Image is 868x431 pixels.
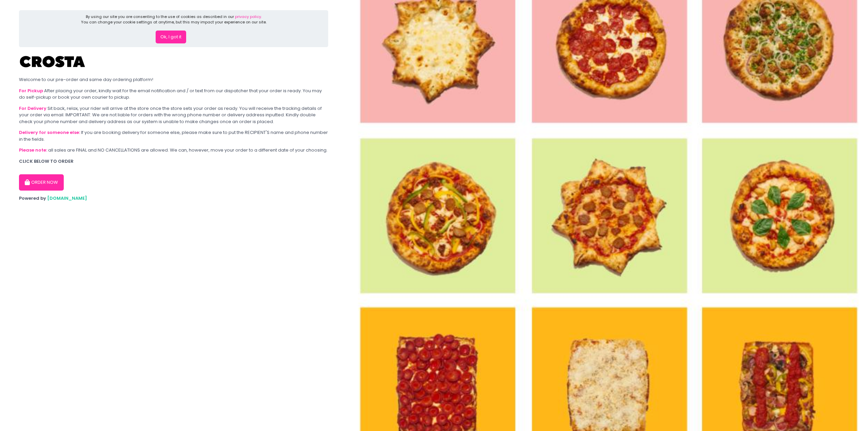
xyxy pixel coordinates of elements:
[156,31,186,43] button: Ok, I got it
[19,87,43,94] b: For Pickup
[19,105,46,112] b: For Delivery
[19,195,328,202] div: Powered by
[19,147,47,153] b: Please note:
[19,174,64,191] button: ORDER NOW
[81,14,267,25] div: By using our site you are consenting to the use of cookies as described in our You can change you...
[19,76,328,83] div: Welcome to our pre-order and same day ordering platform!
[19,129,328,142] div: If you are booking delivery for someone else, please make sure to put the RECIPIENT'S name and ph...
[19,129,80,136] b: Delivery for someone else:
[47,195,87,201] a: [DOMAIN_NAME]
[235,14,262,19] a: privacy policy.
[19,158,328,165] div: CLICK BELOW TO ORDER
[19,147,328,154] div: all sales are FINAL and NO CANCELLATIONS are allowed. We can, however, move your order to a diffe...
[19,87,328,101] div: After placing your order, kindly wait for the email notification and / or text from our dispatche...
[19,52,87,72] img: Crosta Pizzeria
[19,105,328,125] div: Sit back, relax, your rider will arrive at the store once the store sets your order as ready. You...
